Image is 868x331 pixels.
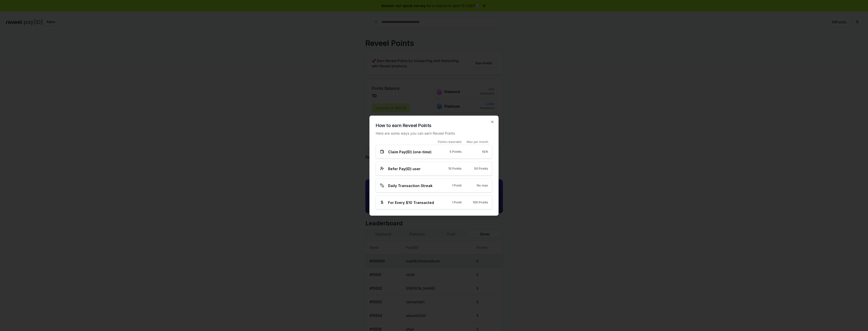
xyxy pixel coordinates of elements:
[388,200,434,205] span: For Every $10 Transacted
[448,167,462,171] span: 10 Points
[477,184,488,188] span: No max
[376,122,492,129] h2: How to earn Reveel Points
[467,140,488,144] span: Max per month
[473,200,488,204] span: 100 Points
[452,200,462,204] span: 1 Point
[388,166,421,171] span: Refer Pay(ID) user
[450,150,462,154] span: 5 Points
[452,184,462,188] span: 1 Point
[474,167,488,171] span: 50 Points
[388,183,432,188] span: Daily Transaction Streak
[438,140,461,144] span: Points rewarded
[388,149,431,154] span: Claim Pay(ID) (one-time)
[376,130,492,136] p: Here are some ways you can earn Reveel Points
[482,150,488,154] span: N/A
